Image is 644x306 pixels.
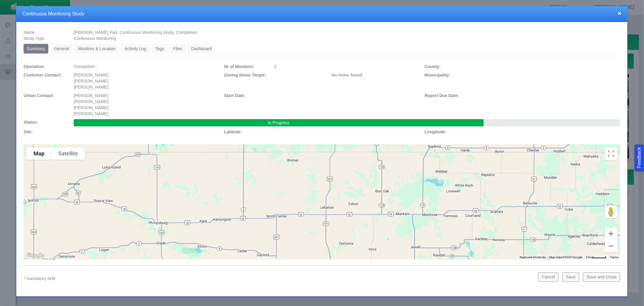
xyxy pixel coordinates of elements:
a: Summary [24,44,48,54]
span: [PERSON_NAME] [74,99,108,104]
span: [PERSON_NAME] [74,85,108,90]
button: Cancel [538,272,559,282]
span: Completion - [74,64,98,69]
label: No items found [332,72,362,78]
a: Monitors & Location [75,44,119,54]
button: Zoom out [605,240,617,252]
span: Status: [24,120,38,125]
div: In Progress [74,119,484,126]
span: Urban Contact: [24,93,54,98]
button: Keyboard shortcuts [520,255,546,259]
span: Continuous Monitoring [74,36,116,41]
span: [PERSON_NAME] [74,79,108,83]
p: * mandatory field [24,275,533,282]
span: [PERSON_NAME] Pad, Continuous Monitoring Study, Completion [74,30,197,35]
span: Operation: [24,64,45,69]
a: Activity Log [121,44,149,54]
span: [PERSON_NAME] [74,111,108,116]
button: Map Scale: 5 km per 42 pixels [584,255,608,259]
button: Show street map [27,148,51,160]
span: Latitude: [224,129,242,134]
span: [PERSON_NAME] [74,93,108,98]
button: Drag Pegman onto the map to open Street View [605,206,617,218]
a: Open this area in Google Maps (opens a new window) [25,252,45,259]
span: 2 [274,64,277,69]
span: Customer Contact: [24,73,62,77]
span: Map data ©2025 Google [549,256,582,259]
span: Municipality: [425,73,450,77]
a: Terms (opens in new tab) [610,256,618,259]
button: close [618,10,621,16]
span: Report Due Date: [425,93,459,98]
span: Start Date: [224,93,245,98]
span: Longitude: [425,129,446,134]
a: Files [170,44,186,54]
span: Nr of Monitors: [224,64,254,69]
span: Zoning Noise Target: [224,73,266,77]
span: Site: [24,129,33,134]
button: Zoom in [605,228,617,240]
span: [PERSON_NAME] [74,105,108,110]
button: Toggle Fullscreen in browser window [605,148,617,160]
span: Study Type [24,36,45,41]
a: Dashboard [188,44,215,54]
button: Save [562,272,579,282]
h4: Continuous Monitoring Study [22,11,621,17]
button: Save and Close [583,272,620,282]
span: County: [425,64,441,69]
a: General [51,44,72,54]
span: 5 km [586,256,592,259]
span: Name [24,30,35,35]
button: Show satellite imagery [51,148,85,160]
a: Tags [152,44,168,54]
span: [PERSON_NAME] [74,73,108,77]
img: Google [25,252,45,259]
